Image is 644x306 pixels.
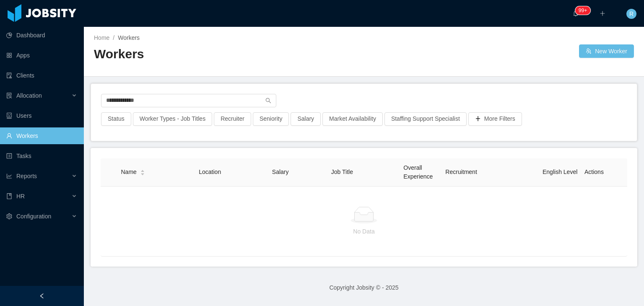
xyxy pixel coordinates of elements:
[214,112,251,126] button: Recruiter
[118,34,140,41] span: Workers
[101,112,131,126] button: Status
[94,46,364,63] h2: Workers
[6,173,12,179] i: icon: line-chart
[291,112,321,126] button: Salary
[579,44,634,58] button: icon: usergroup-addNew Worker
[6,127,77,144] a: icon: userWorkers
[575,6,590,15] sup: 219
[629,9,634,19] span: R
[16,92,42,99] span: Allocation
[6,193,12,199] i: icon: book
[133,112,212,126] button: Worker Types - Job Titles
[94,34,109,41] a: Home
[6,148,77,164] a: icon: profileTasks
[199,169,221,175] span: Location
[16,213,51,220] span: Configuration
[600,10,605,16] i: icon: plus
[584,169,604,175] span: Actions
[107,227,621,236] p: No Data
[445,169,477,175] span: Recruitment
[113,34,114,41] span: /
[121,168,137,176] span: Name
[16,173,37,179] span: Reports
[16,193,25,200] span: HR
[331,169,353,175] span: Job Title
[543,169,577,175] span: English Level
[6,107,77,124] a: icon: robotUsers
[140,172,145,174] i: icon: caret-down
[322,112,383,126] button: Market Availability
[384,112,467,126] button: Staffing Support Specialist
[140,169,145,171] i: icon: caret-up
[468,112,522,126] button: icon: plusMore Filters
[573,10,579,16] i: icon: bell
[140,169,145,174] div: Sort
[403,164,433,180] span: Overall Experience
[6,93,12,99] i: icon: solution
[253,112,289,126] button: Seniority
[6,27,77,44] a: icon: pie-chartDashboard
[84,273,644,302] footer: Copyright Jobsity © - 2025
[6,67,77,84] a: icon: auditClients
[272,169,289,175] span: Salary
[6,213,12,219] i: icon: setting
[6,47,77,64] a: icon: appstoreApps
[265,98,271,104] i: icon: search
